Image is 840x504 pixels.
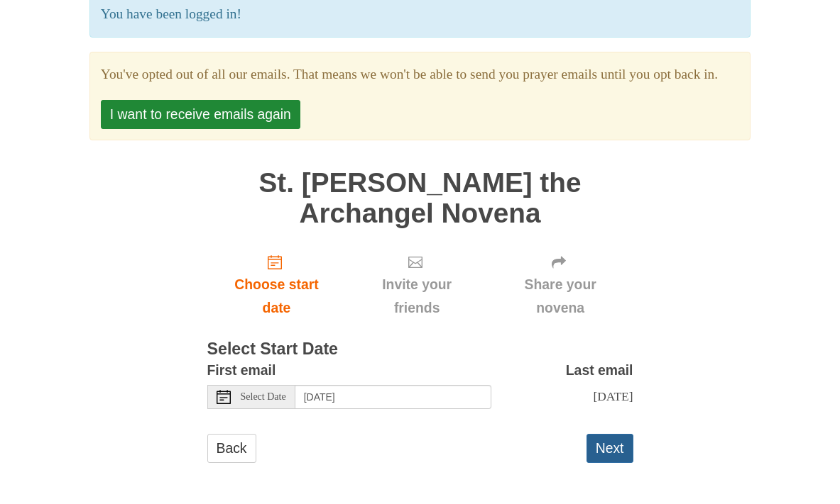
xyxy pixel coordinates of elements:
[101,100,300,129] button: I want to receive emails again
[207,340,633,359] h3: Select Start Date
[360,273,473,320] span: Invite your friends
[207,168,633,228] h1: St. [PERSON_NAME] the Archangel Novena
[566,359,633,382] label: Last email
[593,389,633,403] span: [DATE]
[101,63,739,86] section: You've opted out of all our emails. That means we won't be able to send you prayer emails until y...
[241,392,286,402] span: Select Date
[587,434,633,463] button: Next
[222,273,332,320] span: Choose start date
[502,273,619,320] span: Share your novena
[207,242,347,327] a: Choose start date
[346,242,487,327] div: Click "Next" to confirm your start date first.
[207,434,256,463] a: Back
[488,242,633,327] div: Click "Next" to confirm your start date first.
[207,359,276,382] label: First email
